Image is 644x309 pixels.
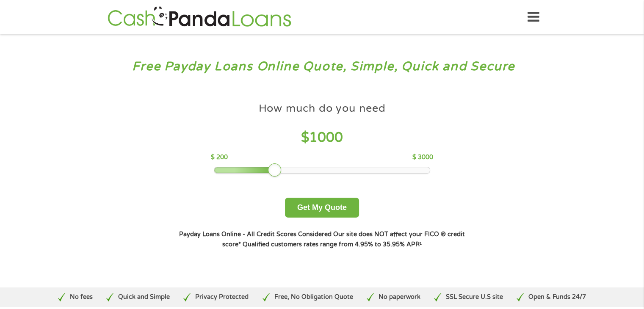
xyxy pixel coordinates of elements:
strong: Payday Loans Online - All Credit Scores Considered [179,231,332,238]
p: Free, No Obligation Quote [274,292,353,302]
p: Open & Funds 24/7 [528,292,586,302]
p: No fees [70,292,93,302]
h4: How much do you need [259,102,386,116]
strong: Qualified customers rates range from 4.95% to 35.95% APR¹ [243,241,422,248]
button: Get My Quote [285,198,359,218]
p: $ 200 [211,153,228,162]
span: 1000 [309,130,343,146]
strong: Our site does NOT affect your FICO ® credit score* [222,231,465,248]
p: SSL Secure U.S site [446,292,503,302]
p: Quick and Simple [118,292,170,302]
p: No paperwork [379,292,420,302]
img: GetLoanNow Logo [105,5,294,29]
p: Privacy Protected [195,292,249,302]
h4: $ [211,129,433,146]
p: $ 3000 [412,153,433,162]
h3: Free Payday Loans Online Quote, Simple, Quick and Secure [25,59,620,74]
